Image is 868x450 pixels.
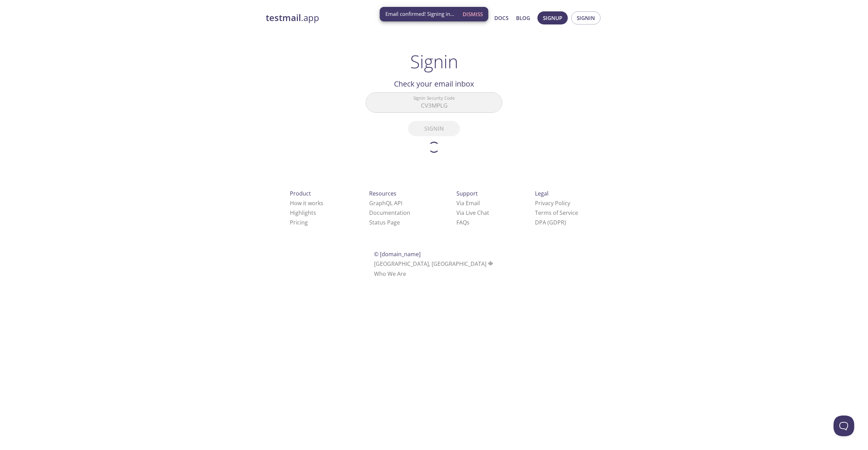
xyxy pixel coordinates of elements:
[537,11,568,24] button: Signup
[535,209,578,217] a: Terms of Service
[266,12,301,24] strong: testmail
[290,219,308,226] a: Pricing
[366,78,502,90] h2: Check your email inbox
[369,209,410,217] a: Documentation
[535,219,566,226] a: DPA (GDPR)
[543,13,562,22] span: Signup
[410,51,458,72] h1: Signin
[456,190,478,197] span: Support
[577,13,595,22] span: Signin
[369,219,400,226] a: Status Page
[369,190,396,197] span: Resources
[456,199,480,207] a: Via Email
[467,219,470,226] span: s
[369,199,402,207] a: GraphQL API
[290,209,316,217] a: Highlights
[374,270,406,278] a: Who We Are
[463,10,483,19] span: Dismiss
[385,10,454,18] span: Email confirmed! Signing in...
[456,209,489,217] a: Via Live Chat
[494,13,508,22] a: Docs
[571,11,600,24] button: Signin
[374,260,494,268] span: [GEOGRAPHIC_DATA], [GEOGRAPHIC_DATA]
[516,13,530,22] a: Blog
[290,190,311,197] span: Product
[290,199,323,207] a: How it works
[460,8,486,21] button: Dismiss
[834,416,854,436] iframe: Help Scout Beacon - Open
[374,250,421,258] span: © [DOMAIN_NAME]
[456,219,470,226] a: FAQ
[535,190,548,197] span: Legal
[535,199,570,207] a: Privacy Policy
[266,12,428,24] a: testmail.app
